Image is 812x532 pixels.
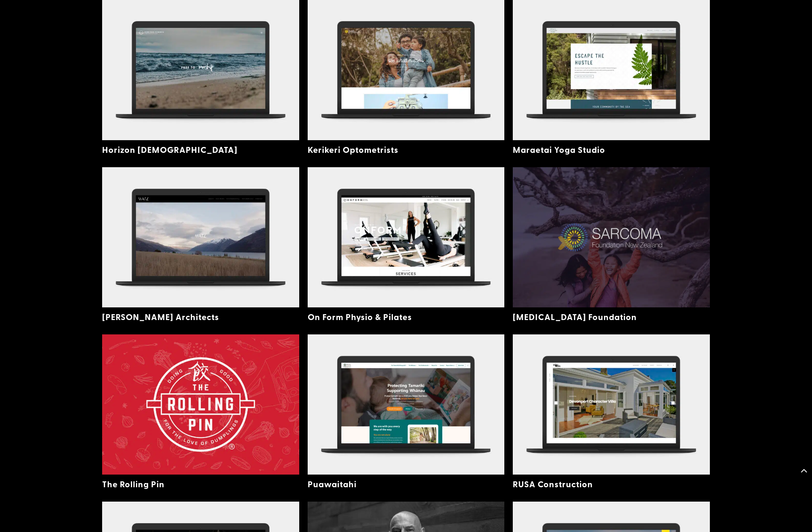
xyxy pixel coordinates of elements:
a: Horizon [DEMOGRAPHIC_DATA] [102,144,238,155]
img: MATZ Architects [102,167,299,307]
a: On Form Physio & Pilates [308,311,412,323]
img: Puawaitahi [308,334,505,475]
img: RUSA Construction [513,334,710,475]
a: Puawaitahi [308,478,357,490]
a: The Rolling Pin [102,478,165,490]
a: Maraetai Yoga Studio [513,144,605,155]
img: Sarcoma Foundation [513,167,710,307]
a: [MEDICAL_DATA] Foundation [513,311,637,323]
img: The Rolling Pin [102,334,299,475]
a: RUSA Construction [513,478,593,490]
a: [PERSON_NAME] Architects [102,311,219,323]
img: On Form Physio & Pilates [308,167,505,307]
a: Kerikeri Optometrists [308,144,398,155]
